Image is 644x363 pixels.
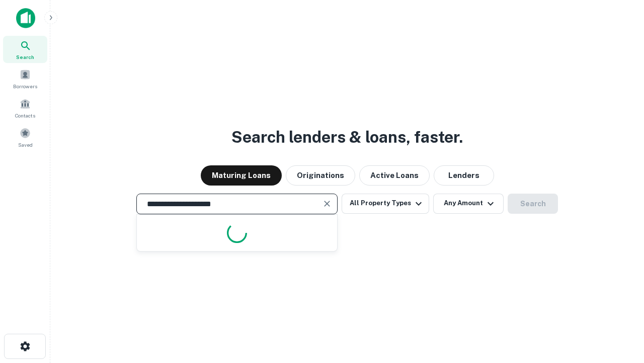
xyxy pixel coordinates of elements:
[286,165,355,186] button: Originations
[342,194,429,214] button: All Property Types
[16,53,34,61] span: Search
[3,36,47,63] a: Search
[594,282,644,331] iframe: Chat Widget
[433,194,504,214] button: Any Amount
[3,124,47,151] a: Saved
[201,165,282,186] button: Maturing Loans
[320,197,334,211] button: Clear
[16,8,35,28] img: capitalize-icon.png
[3,94,47,122] a: Contacts
[3,65,47,92] a: Borrowers
[359,165,430,186] button: Active Loans
[18,141,33,149] span: Saved
[15,111,35,119] span: Contacts
[434,165,494,186] button: Lenders
[13,82,37,90] span: Borrowers
[231,125,463,149] h3: Search lenders & loans, faster.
